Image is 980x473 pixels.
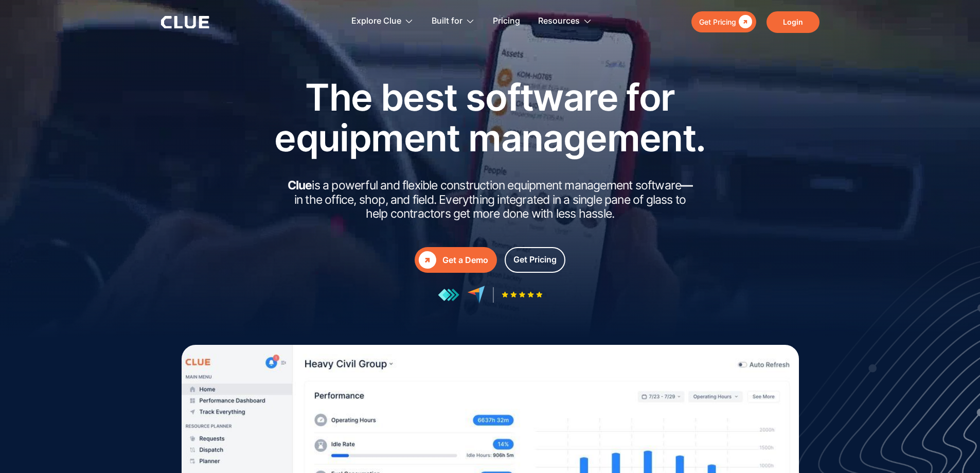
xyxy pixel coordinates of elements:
[736,15,752,28] div: 
[505,247,565,273] a: Get Pricing
[284,179,696,221] h2: is a powerful and flexible construction equipment management software in the office, shop, and fi...
[513,253,557,266] div: Get Pricing
[432,5,462,38] div: Built for
[351,5,414,38] div: Explore Clue
[415,247,497,273] a: Get a Demo
[419,251,436,269] div: 
[681,178,692,192] strong: —
[467,286,485,304] img: reviews at capterra
[699,15,736,28] div: Get Pricing
[691,11,756,32] a: Get Pricing
[351,5,401,38] div: Explore Clue
[442,254,488,267] div: Get a Demo
[767,11,819,33] a: Login
[502,291,543,298] img: Five-star rating icon
[538,5,580,38] div: Resources
[538,5,592,38] div: Resources
[929,424,980,473] iframe: Chat Widget
[493,5,520,38] a: Pricing
[432,5,475,38] div: Built for
[288,178,312,192] strong: Clue
[438,288,459,302] img: reviews at getapp
[259,77,722,158] h1: The best software for equipment management.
